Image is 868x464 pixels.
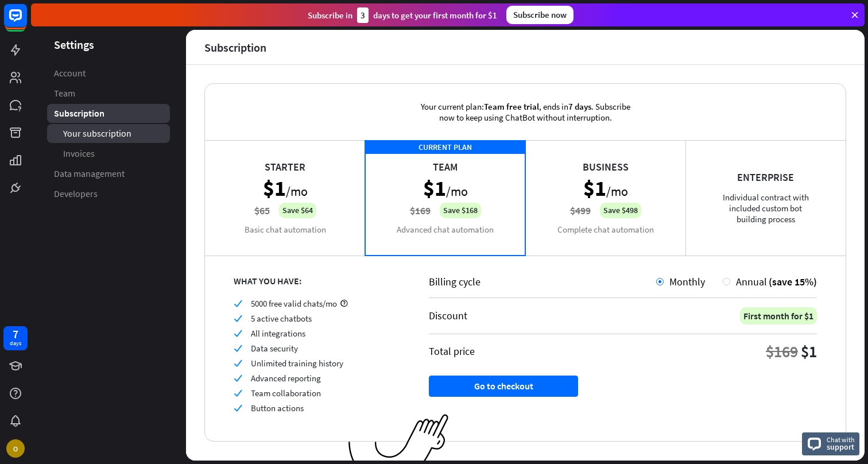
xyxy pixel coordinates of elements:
button: Open LiveChat chat widget [9,5,44,39]
span: Data management [54,168,125,180]
i: check [234,299,242,308]
i: check [234,344,242,353]
span: Unlimited training history [251,358,343,369]
div: Discount [429,309,467,322]
div: days [10,339,21,347]
div: Your current plan: , ends in . Subscribe now to keep using ChatBot without interruption. [402,84,649,140]
span: 7 days [568,101,591,112]
div: O [6,439,25,458]
span: Chat with [827,434,855,445]
div: WHAT YOU HAVE: [234,275,400,287]
div: Total price [429,345,475,358]
div: Subscribe in days to get your first month for $1 [308,7,497,23]
span: Annual [736,275,767,288]
span: Developers [54,188,98,200]
div: $1 [801,341,817,362]
a: Your subscription [47,124,170,143]
div: First month for $1 [740,307,817,324]
span: (save 15%) [769,275,817,288]
span: support [827,442,855,452]
span: 5000 free valid chats/mo [251,298,337,309]
span: All integrations [251,328,305,339]
span: Your subscription [63,127,131,140]
div: 7 [13,329,18,339]
span: Button actions [251,403,304,413]
a: Team [47,84,170,103]
span: Account [54,67,86,79]
i: check [234,404,242,412]
i: check [234,359,242,368]
span: Team free trial [484,101,539,112]
div: Billing cycle [429,275,656,288]
span: Team [54,87,75,99]
i: check [234,374,242,382]
button: Go to checkout [429,376,578,397]
div: Subscribe now [506,6,573,24]
a: 7 days [3,326,28,350]
span: 5 active chatbots [251,313,312,324]
span: Subscription [54,107,104,119]
span: Data security [251,343,298,354]
div: Subscription [204,41,266,54]
i: check [234,329,242,338]
a: Invoices [47,144,170,163]
div: $169 [766,341,798,362]
a: Data management [47,164,170,183]
a: Account [47,64,170,83]
span: Team collaboration [251,388,321,399]
header: Settings [31,37,186,52]
i: check [234,314,242,323]
span: Invoices [63,148,95,160]
span: Advanced reporting [251,373,321,384]
i: check [234,389,242,397]
a: Developers [47,184,170,203]
span: Monthly [669,275,705,288]
div: 3 [357,7,369,23]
